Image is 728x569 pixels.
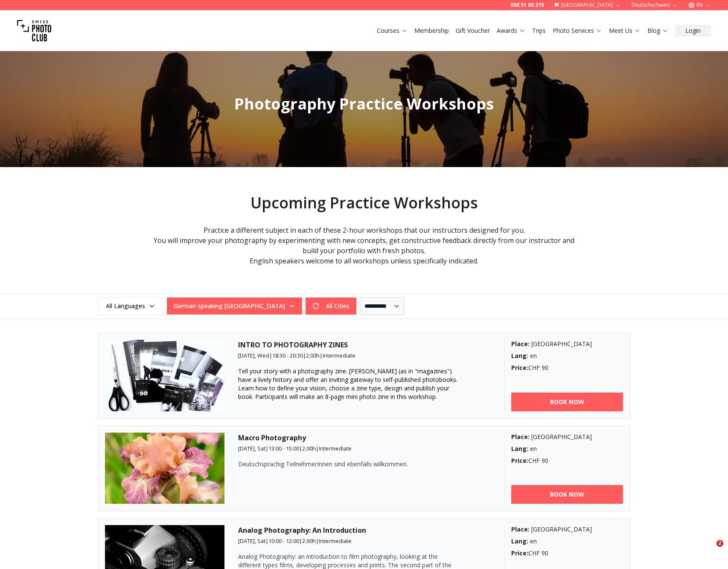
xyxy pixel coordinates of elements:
[511,352,623,360] div: en
[105,340,224,411] img: INTRO TO PHOTOGRAPHY ZINES
[238,352,355,359] small: | | |
[511,433,530,441] b: Place :
[456,26,490,35] a: Gift Voucher
[377,26,408,35] a: Courses
[411,25,452,37] button: Membership
[549,25,606,37] button: Photo Services
[493,25,529,37] button: Awards
[716,540,723,547] span: 2
[644,25,672,37] button: Blog
[511,433,623,441] div: [GEOGRAPHIC_DATA]
[238,525,490,535] h3: Analog Photography: An Introduction
[414,26,449,35] a: Membership
[238,352,269,359] span: [DATE], Wed
[511,525,623,534] div: [GEOGRAPHIC_DATA]
[511,537,623,546] div: en
[234,93,494,114] span: Photography Practice Workshops
[511,456,528,465] b: Price :
[542,456,548,465] span: 90
[511,456,623,465] div: CHF
[606,25,644,37] button: Meet Us
[511,352,528,360] b: Lang :
[238,537,265,545] span: [DATE], Sat
[306,297,356,315] button: All Cities
[238,445,352,452] small: | | |
[238,537,352,545] small: | | |
[152,194,576,211] h2: Upcoming Practice Workshops
[268,537,299,545] span: 10:00 - 12:00
[609,26,641,35] a: Meet Us
[238,445,265,452] span: [DATE], Sat
[550,490,584,499] b: BOOK NOW
[511,340,623,348] div: [GEOGRAPHIC_DATA]
[511,537,528,545] b: Lang :
[511,340,530,348] b: Place :
[319,537,352,545] span: Intermediate
[238,367,457,401] span: Tell your story with a photography zine. [PERSON_NAME] (as in "magazines") have a lively history ...
[167,297,302,315] button: German-speaking [GEOGRAPHIC_DATA]
[323,352,355,359] span: Intermediate
[511,445,623,453] div: en
[452,25,493,37] button: Gift Voucher
[17,14,51,48] img: Swiss photo club
[511,393,623,411] a: BOOK NOW
[511,364,528,372] b: Price :
[511,549,528,557] b: Price :
[511,525,530,533] b: Place :
[238,460,460,468] p: Deutschsprachig TeilnehmerInnen sind ebenfalls willkommen.
[302,537,316,545] span: 2.00 h
[268,445,299,452] span: 13:00 - 15:00
[532,26,546,35] a: Trips
[373,25,411,37] button: Courses
[511,549,623,557] div: CHF
[497,26,525,35] a: Awards
[511,485,623,504] a: BOOK NOW
[511,364,623,372] div: CHF
[675,25,711,37] button: Login
[550,398,584,406] b: BOOK NOW
[272,352,303,359] span: 18:30 - 20:30
[553,26,602,35] a: Photo Services
[319,445,352,452] span: Intermediate
[302,445,316,452] span: 2.00 h
[699,540,719,560] iframe: Intercom live chat
[98,297,163,315] button: All Languages
[238,433,490,443] h3: Macro Photography
[511,445,528,453] b: Lang :
[99,298,162,314] span: All Languages
[647,26,668,35] a: Blog
[542,364,548,372] span: 90
[152,225,576,266] div: Practice a different subject in each of these 2-hour workshops that our instructors designed for ...
[238,340,490,350] h3: INTRO TO PHOTOGRAPHY ZINES
[542,549,548,557] span: 90
[529,25,549,37] button: Trips
[510,2,544,9] a: 058 51 00 270
[105,433,224,504] img: Macro Photography
[306,352,320,359] span: 2.00 h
